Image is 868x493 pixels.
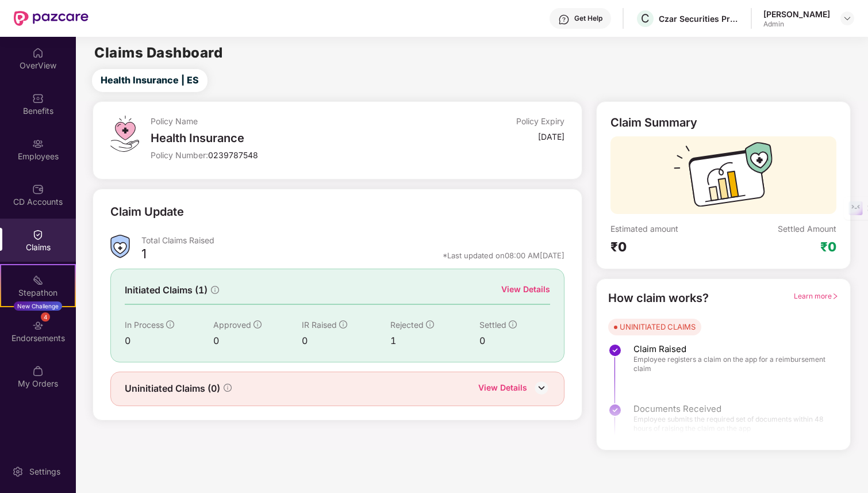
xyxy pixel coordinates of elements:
[516,116,564,127] div: Policy Expiry
[558,14,570,25] img: svg+xml;base64,PHN2ZyBpZD0iSGVscC0zMngzMiIgeG1sbnM9Imh0dHA6Ly93d3cudzMub3JnLzIwMDAvc3ZnIiB3aWR0aD...
[32,274,44,286] img: svg+xml;base64,PHN2ZyB4bWxucz0iaHR0cDovL3d3dy53My5vcmcvMjAwMC9zdmciIHdpZHRoPSIyMSIgaGVpZ2h0PSIyMC...
[509,320,517,328] span: info-circle
[110,203,184,221] div: Claim Update
[794,292,839,300] span: Learn more
[151,116,427,127] div: Policy Name
[843,14,852,23] img: svg+xml;base64,PHN2ZyBpZD0iRHJvcGRvd24tMzJ4MzIiIHhtbG5zPSJodHRwOi8vd3d3LnczLm9yZy8yMDAwL3N2ZyIgd2...
[94,46,222,60] h2: Claims Dashboard
[820,239,836,255] div: ₹0
[32,365,44,377] img: svg+xml;base64,PHN2ZyBpZD0iTXlfT3JkZXJzIiBkYXRhLW5hbWU9Ik15IE9yZGVycyIgeG1sbnM9Imh0dHA6Ly93d3cudz...
[32,47,44,59] img: svg+xml;base64,PHN2ZyBpZD0iSG9tZSIgeG1sbnM9Imh0dHA6Ly93d3cudzMub3JnLzIwMDAvc3ZnIiB3aWR0aD0iMjAiIG...
[610,116,697,129] div: Claim Summary
[763,20,830,29] div: Admin
[608,289,709,307] div: How claim works?
[125,283,208,297] span: Initiated Claims (1)
[574,14,602,23] div: Get Help
[208,150,258,160] span: 0239787548
[610,239,724,255] div: ₹0
[211,286,219,294] span: info-circle
[390,320,424,330] span: Rejected
[641,12,650,25] span: C
[479,334,550,348] div: 0
[101,73,199,87] span: Health Insurance | ES
[674,142,773,214] img: svg+xml;base64,PHN2ZyB3aWR0aD0iMTcyIiBoZWlnaHQ9IjExMyIgdmlld0JveD0iMCAwIDE3MiAxMTMiIGZpbGw9Im5vbm...
[610,223,724,234] div: Estimated amount
[254,320,262,328] span: info-circle
[1,287,75,299] div: Stepathon
[12,466,24,477] img: svg+xml;base64,PHN2ZyBpZD0iU2V0dGluZy0yMHgyMCIgeG1sbnM9Imh0dHA6Ly93d3cudzMub3JnLzIwMDAvc3ZnIiB3aW...
[763,9,830,20] div: [PERSON_NAME]
[479,320,506,330] span: Settled
[41,312,50,322] div: 4
[151,150,427,160] div: Policy Number:
[224,384,232,392] span: info-circle
[478,381,527,396] div: View Details
[302,320,337,330] span: IR Raised
[166,320,174,328] span: info-circle
[151,131,427,145] div: Health Insurance
[443,250,564,261] div: *Last updated on 08:00 AM[DATE]
[32,229,44,240] img: svg+xml;base64,PHN2ZyBpZD0iQ2xhaW0iIHhtbG5zPSJodHRwOi8vd3d3LnczLm9yZy8yMDAwL3N2ZyIgd2lkdGg9IjIwIi...
[141,246,147,265] div: 1
[213,334,302,348] div: 0
[14,11,89,26] img: New Pazcare Logo
[778,223,836,234] div: Settled Amount
[32,320,44,331] img: svg+xml;base64,PHN2ZyBpZD0iRW5kb3JzZW1lbnRzIiB4bWxucz0iaHR0cDovL3d3dy53My5vcmcvMjAwMC9zdmciIHdpZH...
[339,320,347,328] span: info-circle
[633,343,827,355] span: Claim Raised
[125,381,220,396] span: Uninitiated Claims (0)
[14,301,62,311] div: New Challenge
[608,343,622,357] img: svg+xml;base64,PHN2ZyBpZD0iU3RlcC1Eb25lLTMyeDMyIiB4bWxucz0iaHR0cDovL3d3dy53My5vcmcvMjAwMC9zdmciIH...
[538,131,564,142] div: [DATE]
[659,13,739,24] div: Czar Securities Private Limited
[533,379,550,396] img: DownIcon
[26,466,64,477] div: Settings
[390,334,479,348] div: 1
[32,93,44,104] img: svg+xml;base64,PHN2ZyBpZD0iQmVuZWZpdHMiIHhtbG5zPSJodHRwOi8vd3d3LnczLm9yZy8yMDAwL3N2ZyIgd2lkdGg9Ij...
[213,320,251,330] span: Approved
[110,116,139,152] img: svg+xml;base64,PHN2ZyB4bWxucz0iaHR0cDovL3d3dy53My5vcmcvMjAwMC9zdmciIHdpZHRoPSI0OS4zMiIgaGVpZ2h0PS...
[633,355,827,373] span: Employee registers a claim on the app for a reimbursement claim
[125,320,164,330] span: In Process
[302,334,390,348] div: 0
[426,320,434,328] span: info-circle
[32,138,44,150] img: svg+xml;base64,PHN2ZyBpZD0iRW1wbG95ZWVzIiB4bWxucz0iaHR0cDovL3d3dy53My5vcmcvMjAwMC9zdmciIHdpZHRoPS...
[501,283,550,296] div: View Details
[620,321,696,333] div: UNINITIATED CLAIMS
[110,235,130,258] img: ClaimsSummaryIcon
[832,293,839,300] span: right
[125,334,213,348] div: 0
[92,69,208,92] button: Health Insurance | ES
[32,184,44,195] img: svg+xml;base64,PHN2ZyBpZD0iQ0RfQWNjb3VudHMiIGRhdGEtbmFtZT0iQ0QgQWNjb3VudHMiIHhtbG5zPSJodHRwOi8vd3...
[141,235,564,246] div: Total Claims Raised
